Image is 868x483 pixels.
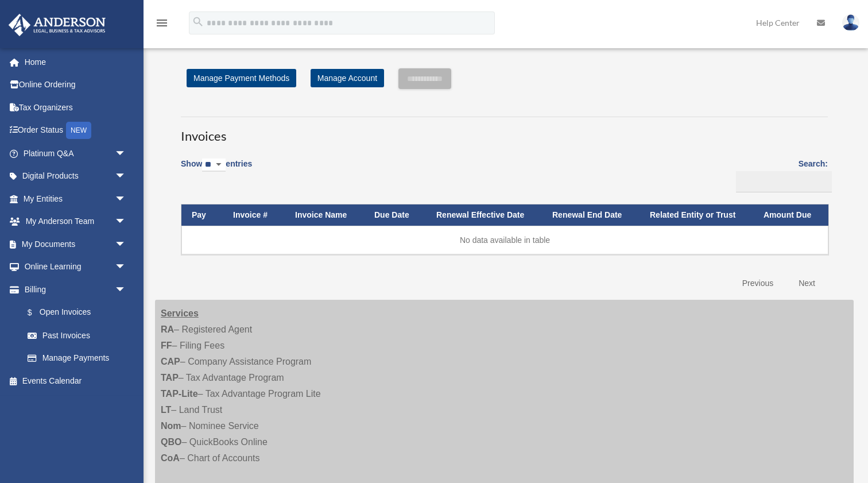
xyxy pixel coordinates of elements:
a: Next [790,272,824,295]
strong: QBO [161,437,181,447]
strong: Services [161,308,199,318]
a: Platinum Q&Aarrow_drop_down [8,142,144,165]
a: Billingarrow_drop_down [8,278,138,301]
a: Online Ordering [8,74,144,96]
a: Past Invoices [16,324,138,347]
strong: CoA [161,453,180,463]
th: Pay: activate to sort column descending [181,204,223,226]
label: Search: [732,157,828,192]
a: My Entitiesarrow_drop_down [8,187,144,210]
strong: CAP [161,357,180,366]
a: Events Calendar [8,369,144,392]
th: Renewal Effective Date: activate to sort column ascending [426,204,542,226]
a: $Open Invoices [16,301,132,324]
a: Home [8,51,144,74]
a: Digital Productsarrow_drop_down [8,165,144,188]
label: Show entries [181,157,252,183]
a: Tax Organizers [8,96,144,119]
a: My Documentsarrow_drop_down [8,233,144,256]
th: Invoice #: activate to sort column ascending [223,204,285,226]
span: arrow_drop_down [115,165,138,188]
th: Amount Due: activate to sort column ascending [753,204,828,226]
strong: Nom [161,421,181,431]
select: Showentries [202,159,226,172]
strong: RA [161,324,174,334]
span: arrow_drop_down [115,142,138,165]
div: NEW [66,122,91,139]
input: Search: [736,171,832,193]
th: Related Entity or Trust: activate to sort column ascending [640,204,753,226]
span: arrow_drop_down [115,210,138,234]
strong: TAP [161,373,179,382]
span: $ [34,306,40,320]
img: Anderson Advisors Platinum Portal [5,14,109,36]
a: Manage Payments [16,347,138,370]
strong: FF [161,341,172,350]
a: Manage Account [311,69,384,87]
i: menu [155,16,169,30]
a: Manage Payment Methods [187,69,296,87]
strong: LT [161,405,171,415]
a: Online Learningarrow_drop_down [8,256,144,279]
span: arrow_drop_down [115,278,138,302]
span: arrow_drop_down [115,233,138,256]
th: Renewal End Date: activate to sort column ascending [542,204,640,226]
span: arrow_drop_down [115,187,138,211]
td: No data available in table [181,226,828,254]
th: Due Date: activate to sort column ascending [364,204,426,226]
a: Order StatusNEW [8,119,144,142]
i: search [192,16,204,28]
a: My Anderson Teamarrow_drop_down [8,210,144,233]
h3: Invoices [181,117,828,145]
a: menu [155,20,169,30]
img: User Pic [842,14,859,31]
a: Previous [734,272,782,295]
th: Invoice Name: activate to sort column ascending [285,204,364,226]
strong: TAP-Lite [161,389,198,399]
span: arrow_drop_down [115,256,138,279]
